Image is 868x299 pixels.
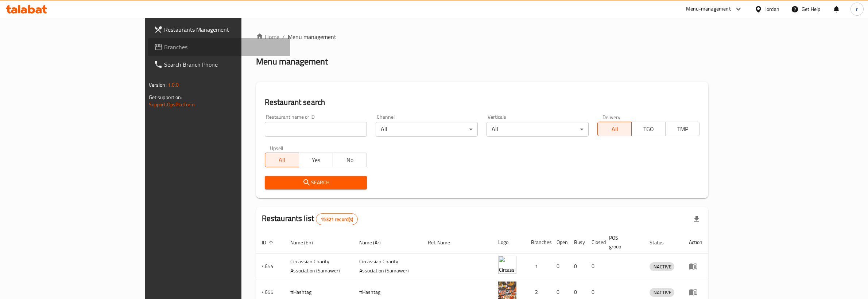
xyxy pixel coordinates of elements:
[268,155,296,165] span: All
[256,56,328,67] h2: Menu management
[586,231,603,253] th: Closed
[290,238,322,247] span: Name (En)
[333,153,367,167] button: No
[270,145,283,150] label: Upsell
[336,155,364,165] span: No
[602,114,621,119] label: Delivery
[299,153,333,167] button: Yes
[164,25,284,34] span: Restaurants Management
[288,32,336,41] span: Menu management
[149,80,167,90] span: Version:
[262,238,276,247] span: ID
[856,5,858,13] span: r
[525,231,551,253] th: Branches
[262,213,358,225] h2: Restaurants list
[487,122,589,137] div: All
[265,97,700,108] h2: Restaurant search
[271,178,361,187] span: Search
[568,253,586,279] td: 0
[525,253,551,279] td: 1
[601,124,629,134] span: All
[148,38,290,56] a: Branches
[164,43,284,51] span: Branches
[551,231,568,253] th: Open
[650,288,674,297] span: INACTIVE
[686,5,731,13] div: Menu-management
[148,21,290,38] a: Restaurants Management
[597,122,632,136] button: All
[498,256,516,274] img: ​Circassian ​Charity ​Association​ (Samawer)
[765,5,779,13] div: Jordan
[265,122,367,137] input: Search for restaurant name or ID..
[683,231,708,253] th: Action
[353,253,422,279] td: ​Circassian ​Charity ​Association​ (Samawer)
[265,176,367,189] button: Search
[665,122,700,136] button: TMP
[316,216,357,223] span: 15321 record(s)
[149,100,195,109] a: Support.OpsPlatform
[148,56,290,73] a: Search Branch Phone
[650,238,673,247] span: Status
[316,213,358,225] div: Total records count
[284,253,353,279] td: ​Circassian ​Charity ​Association​ (Samawer)
[609,233,635,251] span: POS group
[635,124,663,134] span: TGO
[551,253,568,279] td: 0
[256,32,709,41] nav: breadcrumb
[688,211,705,228] div: Export file
[492,231,525,253] th: Logo
[650,288,674,297] div: INACTIVE
[168,80,179,90] span: 1.0.0
[164,60,284,69] span: Search Branch Phone
[376,122,478,137] div: All
[650,263,674,271] span: INACTIVE
[149,93,182,102] span: Get support on:
[428,238,460,247] span: Ref. Name
[265,153,299,167] button: All
[689,288,702,296] div: Menu
[689,262,702,271] div: Menu
[669,124,697,134] span: TMP
[359,238,390,247] span: Name (Ar)
[586,253,603,279] td: 0
[568,231,586,253] th: Busy
[631,122,666,136] button: TGO
[302,155,330,165] span: Yes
